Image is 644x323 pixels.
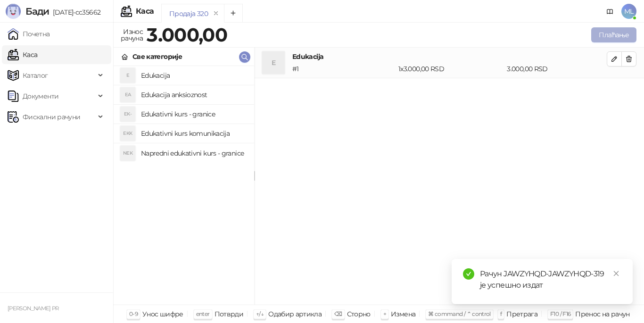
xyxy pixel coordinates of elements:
[463,268,474,280] span: check-circle
[621,4,636,19] span: ML
[196,310,210,317] span: enter
[383,310,386,317] span: +
[129,310,138,317] span: 0-9
[8,305,59,312] small: [PERSON_NAME] PR
[119,25,145,44] div: Износ рачуна
[141,107,247,122] h4: Edukativni kurs - granice
[25,6,49,17] span: Бади
[505,64,609,74] div: 3.000,00 RSD
[210,9,222,17] button: remove
[428,310,491,317] span: ⌘ command / ⌃ control
[591,27,636,42] button: Плаћање
[262,51,285,74] div: E
[120,146,135,161] div: NEK
[120,126,135,141] div: EKK
[120,68,135,83] div: E
[500,310,502,317] span: f
[132,51,182,62] div: Све категорије
[396,64,505,74] div: 1 x 3.000,00 RSD
[169,8,208,19] div: Продаја 320
[224,4,243,23] button: Add tab
[141,126,247,141] h4: Edukativni kurs komunikacija
[603,4,618,19] a: Документација
[49,8,100,17] span: [DATE]-cc35662
[391,308,415,320] div: Измена
[147,23,227,46] strong: 3.000,00
[268,308,322,320] div: Одабир артикла
[141,87,247,102] h4: Edukacija anksioznost
[215,308,244,320] div: Потврди
[142,308,183,320] div: Унос шифре
[480,268,621,291] div: Рачун JAWZYHQD-JAWZYHQD-319 је успешно издат
[23,87,58,106] span: Документи
[256,310,264,317] span: ↑/↓
[136,8,154,15] div: Каса
[290,64,396,74] div: # 1
[120,107,135,122] div: EK-
[114,66,254,305] div: grid
[8,25,50,43] a: Почетна
[23,108,80,126] span: Фискални рачуни
[120,87,135,102] div: EA
[6,4,21,19] img: Logo
[613,270,619,277] span: close
[8,45,37,64] a: Каса
[550,310,570,317] span: F10 / F16
[347,308,371,320] div: Сторно
[141,146,247,161] h4: Napredni edukativni kurs - granice
[611,268,621,279] a: Close
[506,308,537,320] div: Претрага
[141,68,247,83] h4: Edukacija
[575,308,629,320] div: Пренос на рачун
[292,51,607,62] h4: Edukacija
[334,310,342,317] span: ⌫
[23,66,48,85] span: Каталог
